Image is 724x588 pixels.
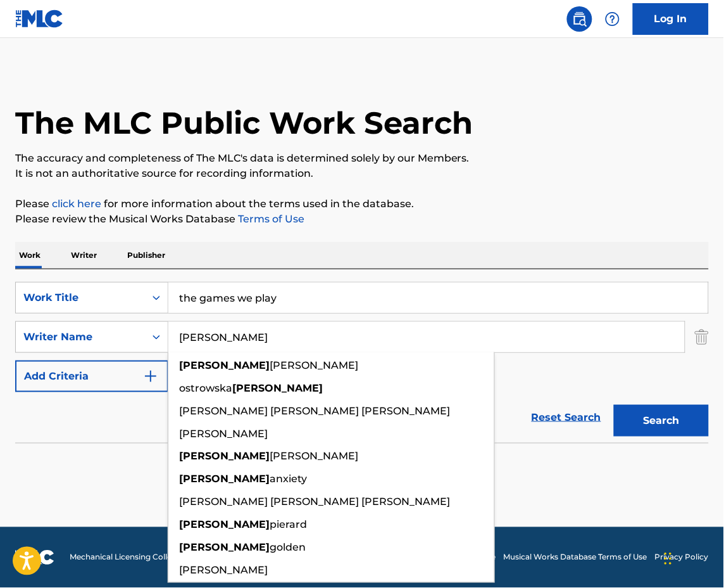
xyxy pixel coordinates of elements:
a: Log In [633,3,709,35]
span: anxiety [270,473,307,485]
div: Writer Name [23,329,137,345]
strong: [PERSON_NAME] [179,519,270,531]
strong: [PERSON_NAME] [179,473,270,485]
span: [PERSON_NAME] [179,565,268,577]
img: logo [15,550,54,565]
p: Publisher [123,242,169,269]
p: It is not an authoritative source for recording information. [15,166,709,181]
img: Delete Criterion [695,321,709,353]
p: Please for more information about the terms used in the database. [15,196,709,212]
img: MLC Logo [15,10,64,28]
a: Terms of Use [235,213,304,225]
span: [PERSON_NAME] [179,428,268,440]
div: Help [600,6,625,32]
strong: [PERSON_NAME] [179,542,270,554]
img: search [572,11,587,27]
strong: [PERSON_NAME] [179,359,270,371]
button: Search [614,405,709,437]
img: 9d2ae6d4665cec9f34b9.svg [143,369,158,384]
span: Mechanical Licensing Collective © 2025 [70,552,216,563]
span: golden [270,542,306,554]
img: help [605,11,620,27]
a: click here [52,198,101,210]
p: Writer [67,242,101,269]
form: Search Form [15,282,709,443]
strong: [PERSON_NAME] [232,382,323,394]
span: [PERSON_NAME] [270,359,358,371]
div: Drag [665,540,672,578]
span: [PERSON_NAME] [PERSON_NAME] [PERSON_NAME] [179,405,450,417]
p: Work [15,242,44,269]
span: [PERSON_NAME] [270,451,358,463]
button: Add Criteria [15,361,168,392]
a: Musical Works Database Terms of Use [504,552,647,563]
h1: The MLC Public Work Search [15,104,473,142]
strong: [PERSON_NAME] [179,451,270,463]
p: The accuracy and completeness of The MLC's data is determined solely by our Members. [15,151,709,166]
p: Please review the Musical Works Database [15,212,709,227]
span: ostrowska [179,382,232,394]
a: Privacy Policy [655,552,709,563]
a: Reset Search [525,404,608,431]
a: Public Search [567,6,592,32]
div: Work Title [23,290,137,305]
iframe: Chat Widget [661,527,724,588]
span: pierard [270,519,307,531]
span: [PERSON_NAME] [PERSON_NAME] [PERSON_NAME] [179,496,450,508]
